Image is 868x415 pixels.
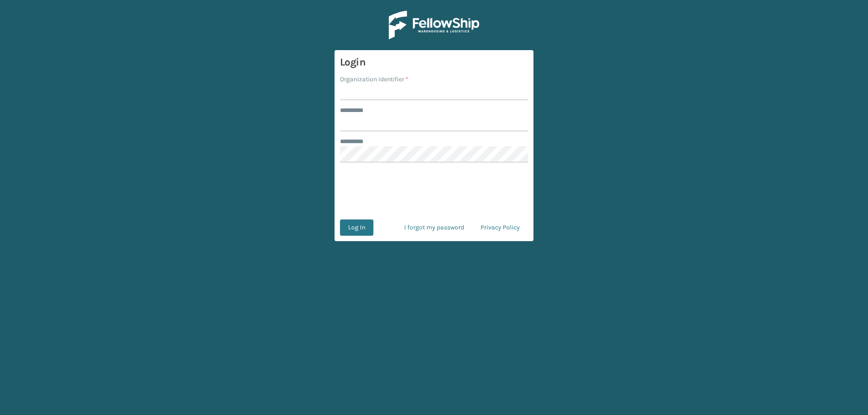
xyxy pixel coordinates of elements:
a: Privacy Policy [472,219,528,236]
h3: Login [340,56,528,69]
button: Log In [340,219,373,236]
a: I forgot my password [396,219,472,236]
label: Organization Identifier [340,75,408,84]
iframe: reCAPTCHA [365,173,503,209]
img: Logo [389,11,479,39]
